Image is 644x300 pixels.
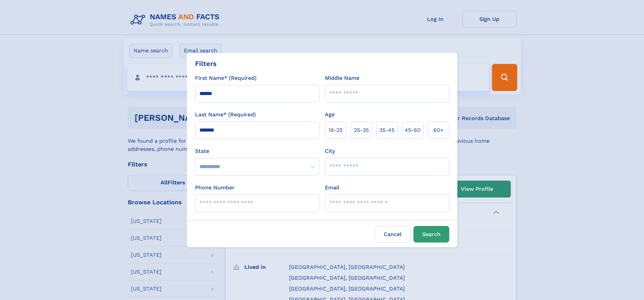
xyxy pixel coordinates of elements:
span: 35‑45 [379,126,395,134]
span: 60+ [433,126,444,134]
label: Cancel [375,226,411,243]
label: Email [325,184,339,192]
label: State [195,147,319,155]
label: Age [325,111,335,119]
label: City [325,147,335,155]
label: First Name* (Required) [195,74,257,82]
span: 45‑60 [405,126,421,134]
label: Phone Number [195,184,235,192]
label: Middle Name [325,74,359,82]
button: Search [413,226,449,243]
div: Filters [195,59,217,69]
label: Last Name* (Required) [195,111,256,119]
span: 18‑25 [329,126,342,134]
span: 25‑35 [354,126,369,134]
